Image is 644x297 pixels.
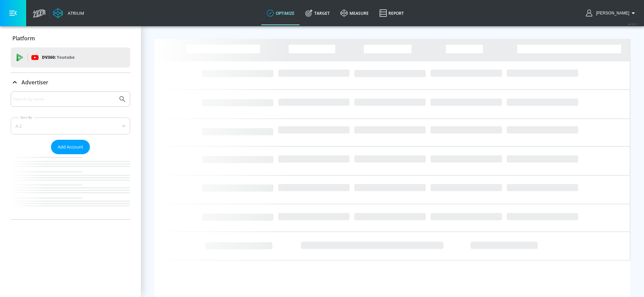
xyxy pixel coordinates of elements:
div: Advertiser [11,91,130,219]
nav: list of Advertiser [11,154,130,219]
label: Sort By [19,115,34,120]
span: login as: anthony.rios@zefr.com [593,11,629,15]
div: A-Z [11,118,130,134]
input: Search by name [13,95,115,103]
span: Add Account [58,143,83,151]
div: Atrium [65,10,84,16]
a: optimize [261,1,300,25]
p: Advertiser [21,79,48,86]
p: Platform [12,35,35,42]
p: Youtube [57,54,74,61]
button: Add Account [51,140,90,154]
span: v 4.32.0 [628,22,637,26]
div: Platform [11,29,130,48]
a: Report [374,1,409,25]
p: DV360: [42,54,74,61]
div: Advertiser [11,73,130,92]
a: measure [335,1,374,25]
div: DV360: Youtube [11,47,130,68]
a: Atrium [53,8,84,18]
a: Target [300,1,335,25]
button: [PERSON_NAME] [586,9,637,17]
